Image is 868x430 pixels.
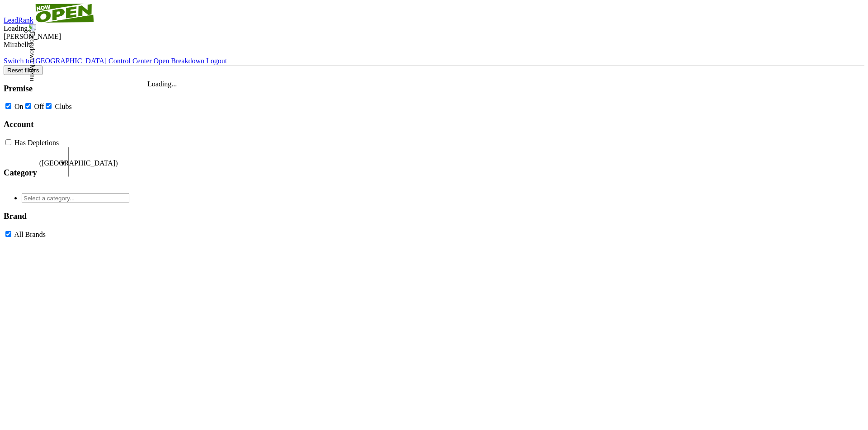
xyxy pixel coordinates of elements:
label: Clubs [55,103,71,110]
a: LeadRank [4,16,33,24]
span: ▼ [60,160,66,167]
span: Mirabelle [4,41,32,48]
div: [PERSON_NAME] [4,33,864,41]
label: Off [34,103,44,110]
a: Switch to [GEOGRAPHIC_DATA] [4,57,107,65]
button: Reset filters [4,66,42,75]
h3: Premise [4,84,129,94]
div: Dropdown Menu [4,57,227,65]
span: ([GEOGRAPHIC_DATA]) [39,159,57,186]
img: Now Open [35,4,94,23]
p: Loading... [147,80,177,88]
img: Dropdown Menu [28,24,36,81]
a: Open Breakdown [154,57,204,65]
h3: Brand [4,211,129,221]
label: On [14,103,24,110]
label: All Brands [14,231,46,238]
a: Logout [206,57,227,65]
input: Select a category... [22,194,129,203]
label: Has Depletions [14,139,59,146]
span: Loading... [4,24,33,32]
h3: Category [4,168,37,178]
a: Control Center [108,57,152,65]
h3: Account [4,119,129,129]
